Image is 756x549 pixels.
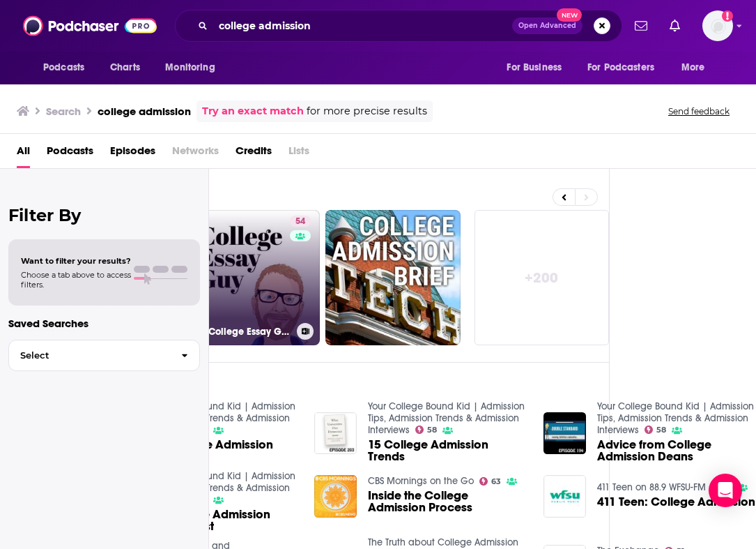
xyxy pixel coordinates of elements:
a: Charts [101,54,148,81]
a: 58 [415,426,438,434]
a: 54 [290,216,311,227]
span: For Podcasters [587,58,654,77]
span: Want to filter your results? [21,256,131,266]
a: Be a College Admission Data Scientist [139,509,298,532]
h2: Filter By [8,205,200,225]
a: 63 [479,477,502,486]
span: Logged in as maggielindenberg [702,10,733,41]
span: Networks [172,140,219,168]
img: 411 Teen: College Admission [543,475,586,518]
button: Open AdvancedNew [512,17,583,34]
a: Your College Bound Kid | Admission Tips, Admission Trends & Admission Interviews [597,400,754,436]
img: Podchaser - Follow, Share and Rate Podcasts [23,13,157,39]
button: open menu [155,54,233,81]
a: 411 Teen: College Admission [597,496,755,508]
a: 54The College Essay Guy Podcast: A Practical Guide to College Admissions [185,210,320,345]
button: open menu [672,54,723,81]
a: 2021 College Admission Predictions [139,439,298,462]
img: Inside the College Admission Process [314,475,357,518]
span: 63 [491,479,501,485]
a: Inside the College Admission Process [368,490,527,513]
span: 58 [427,427,437,433]
a: The Truth about College Admission [368,536,518,548]
button: open menu [578,54,674,81]
span: Charts [110,58,140,77]
button: open menu [497,54,579,81]
a: Show notifications dropdown [629,14,653,38]
a: Try an exact match [202,103,304,119]
span: New [557,8,582,22]
a: 58 [645,426,667,434]
a: Show notifications dropdown [664,14,686,38]
img: User Profile [702,10,733,41]
a: Your College Bound Kid | Admission Tips, Admission Trends & Admission Interviews [368,400,525,436]
span: Choose a tab above to access filters. [21,270,131,289]
a: All [17,140,30,168]
a: Podcasts [47,140,93,168]
span: Podcasts [43,58,84,77]
span: For Business [507,58,562,77]
a: 15 College Admission Trends [368,439,527,462]
span: 54 [295,215,305,229]
span: Monitoring [165,58,215,77]
span: Select [9,351,170,360]
a: Episodes [110,140,155,168]
div: Open Intercom Messenger [709,474,742,507]
a: 411 Teen on 88.9 WFSU-FM [597,481,706,493]
a: CBS Mornings on the Go [368,475,474,487]
a: Advice from College Admission Deans [597,439,756,462]
svg: Add a profile image [722,10,733,22]
span: More [681,58,705,77]
img: Advice from College Admission Deans [543,412,586,455]
p: Saved Searches [8,317,200,330]
a: Credits [236,140,272,168]
div: Search podcasts, credits, & more... [175,10,622,42]
span: 58 [656,427,666,433]
img: 15 College Admission Trends [314,412,357,455]
button: Show profile menu [702,10,733,41]
span: Open Advanced [518,22,576,29]
button: Send feedback [664,105,734,117]
button: open menu [33,54,102,81]
span: Lists [288,140,309,168]
a: +200 [475,210,610,345]
h3: college admission [98,105,191,118]
span: for more precise results [307,103,427,119]
a: Your College Bound Kid | Admission Tips, Admission Trends & Admission Interviews [139,400,295,436]
input: Search podcasts, credits, & more... [213,15,512,37]
a: Your College Bound Kid | Admission Tips, Admission Trends & Admission Interviews [139,470,295,506]
h3: Search [46,105,81,118]
button: Select [8,340,200,371]
h3: The College Essay Guy Podcast: A Practical Guide to College Admissions [190,326,291,338]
